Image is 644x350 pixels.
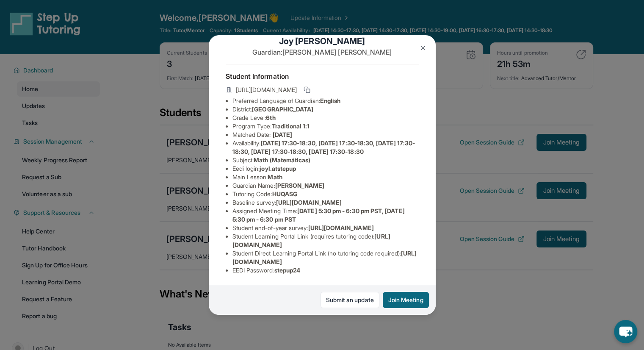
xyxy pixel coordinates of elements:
[271,122,310,130] span: Traditional 1:1
[232,207,405,223] span: [DATE] 5:30 pm - 6:30 pm PST, [DATE] 5:30 pm - 6:30 pm PST
[232,105,419,114] li: District:
[232,181,419,190] li: Guardian Name :
[321,292,379,308] a: Submit an update
[232,190,419,198] li: Tutoring Code :
[232,232,419,249] li: Student Learning Portal Link (requires tutoring code) :
[232,114,419,122] li: Grade Level:
[420,44,426,51] img: Close Icon
[232,249,419,266] li: Student Direct Learning Portal Link (no tutoring code required) :
[232,173,419,181] li: Main Lesson :
[232,207,419,224] li: Assigned Meeting Time :
[226,47,419,57] p: Guardian: [PERSON_NAME] [PERSON_NAME]
[232,139,419,156] li: Availability:
[254,156,310,164] span: Math (Matemáticas)
[232,131,419,139] li: Matched Date:
[232,139,415,155] span: [DATE] 17:30-18:30, [DATE] 17:30-18:30, [DATE] 17:30-18:30, [DATE] 17:30-18:30, [DATE] 17:30-18:30
[383,292,429,308] button: Join Meeting
[232,266,419,275] li: EEDI Password :
[232,224,419,232] li: Student end-of-year survey :
[272,190,297,197] span: HUQASG
[614,320,637,343] button: chat-button
[226,35,419,47] h1: Joy [PERSON_NAME]
[266,114,275,121] span: 6th
[226,71,419,81] h4: Student Information
[232,164,419,173] li: Eedi login :
[308,224,373,231] span: [URL][DOMAIN_NAME]
[232,198,419,207] li: Baseline survey :
[260,165,296,172] span: joyl.atstepup
[232,122,419,131] li: Program Type:
[276,199,342,206] span: [URL][DOMAIN_NAME]
[232,156,419,164] li: Subject :
[275,182,325,189] span: [PERSON_NAME]
[232,97,419,105] li: Preferred Language of Guardian:
[273,131,292,138] span: [DATE]
[320,97,341,104] span: English
[268,173,282,181] span: Math
[236,86,297,94] span: [URL][DOMAIN_NAME]
[302,85,312,95] button: Copy link
[252,106,313,113] span: [GEOGRAPHIC_DATA]
[274,267,301,274] span: stepup24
